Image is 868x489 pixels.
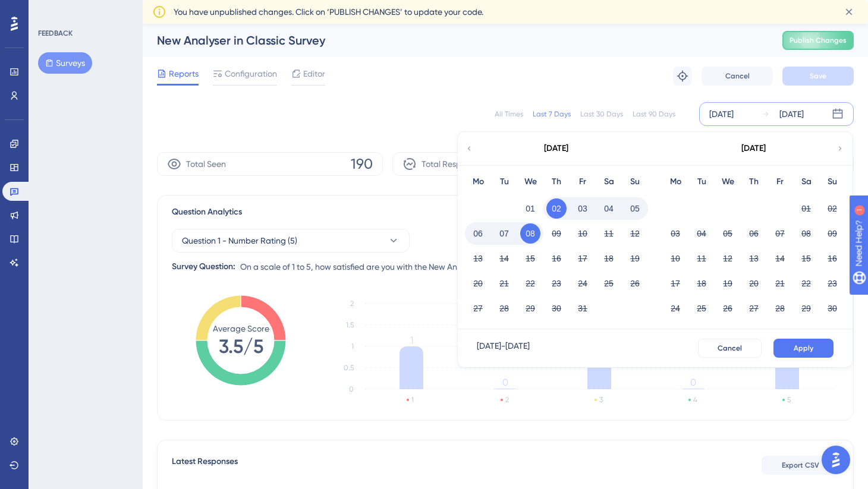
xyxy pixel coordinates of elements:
[779,107,804,121] div: [DATE]
[718,223,738,244] button: 05
[520,198,540,219] button: 01
[690,377,696,388] tspan: 0
[622,175,648,189] div: Su
[38,29,73,38] div: FEEDBACK
[744,298,764,318] button: 27
[213,324,269,333] tspan: Average Score
[580,109,623,119] div: Last 30 Days
[770,298,790,318] button: 28
[819,175,845,189] div: Su
[782,31,854,50] button: Publish Changes
[596,175,622,189] div: Sa
[665,298,685,318] button: 24
[546,198,567,219] button: 02
[665,248,685,269] button: 10
[665,223,685,244] button: 03
[544,141,568,156] div: [DATE]
[818,442,854,478] iframe: UserGuiding AI Assistant Launcher
[546,223,567,244] button: 09
[599,198,619,219] button: 04
[494,223,514,244] button: 07
[744,248,764,269] button: 13
[625,248,645,269] button: 19
[346,321,354,329] tspan: 1.5
[599,396,603,404] text: 3
[546,273,567,294] button: 23
[477,339,530,358] div: [DATE] - [DATE]
[573,273,593,294] button: 24
[517,175,543,189] div: We
[718,273,738,294] button: 19
[573,223,593,244] button: 10
[491,175,517,189] div: Tu
[698,339,762,358] button: Cancel
[691,298,712,318] button: 25
[543,175,570,189] div: Th
[172,205,242,219] span: Question Analytics
[465,175,491,189] div: Mo
[718,343,742,353] span: Cancel
[599,223,619,244] button: 11
[533,109,571,119] div: Last 7 Days
[520,273,540,294] button: 22
[494,298,514,318] button: 28
[573,198,593,219] button: 03
[796,298,816,318] button: 29
[822,198,842,219] button: 02
[494,273,514,294] button: 21
[625,198,645,219] button: 05
[494,248,514,269] button: 14
[573,248,593,269] button: 17
[822,298,842,318] button: 30
[744,223,764,244] button: 06
[770,273,790,294] button: 21
[782,460,819,470] span: Export CSV
[422,157,483,171] span: Total Responses
[219,335,263,358] tspan: 3.5/5
[822,248,842,269] button: 16
[411,396,414,404] text: 1
[822,273,842,294] button: 23
[182,234,297,248] span: Question 1 - Number Rating (5)
[625,223,645,244] button: 12
[796,198,816,219] button: 01
[172,260,235,274] div: Survey Question:
[665,273,685,294] button: 17
[796,223,816,244] button: 08
[744,273,764,294] button: 20
[762,456,839,475] button: Export CSV
[782,67,854,86] button: Save
[520,298,540,318] button: 29
[794,343,813,353] span: Apply
[468,273,488,294] button: 20
[495,109,523,119] div: All Times
[468,223,488,244] button: 06
[633,109,675,119] div: Last 90 Days
[725,71,750,81] span: Cancel
[350,299,354,308] tspan: 2
[351,154,373,173] span: 190
[172,455,238,476] span: Latest Responses
[502,377,508,388] tspan: 0
[520,248,540,269] button: 15
[741,141,766,156] div: [DATE]
[570,175,596,189] div: Fr
[822,223,842,244] button: 09
[344,364,354,372] tspan: 0.5
[303,67,325,81] span: Editor
[169,67,199,81] span: Reports
[702,67,773,86] button: Cancel
[688,175,715,189] div: Tu
[157,32,753,49] div: New Analyser in Classic Survey
[691,248,712,269] button: 11
[790,36,847,45] span: Publish Changes
[715,175,741,189] div: We
[38,52,92,74] button: Surveys
[599,273,619,294] button: 25
[691,223,712,244] button: 04
[573,298,593,318] button: 31
[468,298,488,318] button: 27
[796,248,816,269] button: 15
